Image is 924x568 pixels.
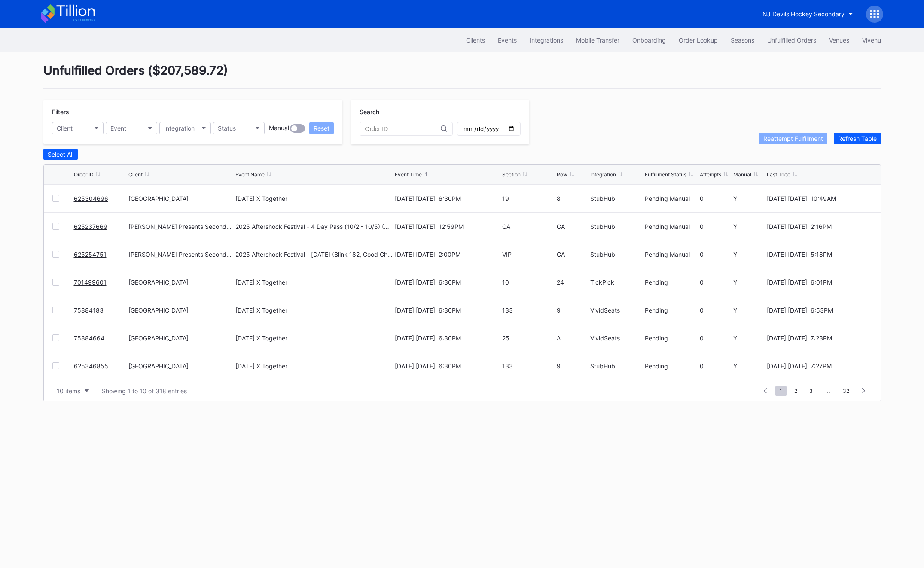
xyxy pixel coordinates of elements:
button: Unfulfilled Orders [761,32,823,48]
a: 625237669 [74,223,107,230]
div: Integration [590,171,616,178]
div: 0 [700,307,731,314]
a: 625304696 [74,195,108,202]
div: [DATE] [DATE], 6:53PM [767,307,872,314]
button: Select All [43,149,78,160]
div: Mobile Transfer [576,36,619,44]
div: Fulfillment Status [645,171,686,178]
div: [DATE] X Together [235,195,287,202]
div: Reset [314,125,329,132]
div: [DATE] X Together [235,307,287,314]
div: VividSeats [590,334,643,342]
div: [DATE] [DATE], 6:30PM [395,195,500,202]
div: [DATE] X Together [235,362,287,370]
button: Clients [460,32,491,48]
a: 625254751 [74,251,107,258]
div: [DATE] [DATE], 6:30PM [395,307,500,314]
div: Select All [48,151,73,158]
div: [GEOGRAPHIC_DATA] [128,334,233,342]
div: Event Time [395,171,422,178]
div: Search [360,108,521,115]
div: Showing 1 to 10 of 318 entries [102,387,187,395]
div: Pending [645,334,697,342]
div: 8 [557,195,588,202]
div: [DATE] [DATE], 6:30PM [395,279,500,286]
div: 0 [700,334,731,342]
span: 3 [805,386,817,396]
div: Event Name [235,171,265,178]
div: Pending [645,362,697,370]
span: 32 [839,386,854,396]
div: Y [733,251,765,258]
div: Y [733,195,765,202]
button: Venues [823,32,856,48]
div: 0 [700,251,731,258]
div: [DATE] X Together [235,334,287,342]
div: Refresh Table [838,135,877,142]
div: [GEOGRAPHIC_DATA] [128,307,233,314]
button: Event [106,122,157,134]
div: StubHub [590,223,643,230]
div: Manual [733,171,751,178]
button: Reattempt Fulfillment [759,133,827,144]
div: 0 [700,195,731,202]
a: Onboarding [626,32,672,48]
div: Section [502,171,521,178]
div: Status [218,125,236,132]
a: Seasons [724,32,761,48]
div: Pending [645,307,697,314]
div: [GEOGRAPHIC_DATA] [128,279,233,286]
div: ... [819,387,837,395]
div: Integration [164,125,195,132]
div: [GEOGRAPHIC_DATA] [128,362,233,370]
div: Unfulfilled Orders ( $207,589.72 ) [43,63,881,89]
button: 10 items [52,385,93,397]
div: Client [128,171,143,178]
a: Order Lookup [672,32,724,48]
div: Reattempt Fulfillment [763,135,823,142]
div: Order ID [74,171,94,178]
div: [DATE] [DATE], 2:00PM [395,251,500,258]
div: StubHub [590,362,643,370]
div: [GEOGRAPHIC_DATA] [128,195,233,202]
div: Attempts [700,171,721,178]
div: NJ Devils Hockey Secondary [762,10,845,18]
div: StubHub [590,195,643,202]
a: 701499601 [74,279,107,286]
div: GA [557,251,588,258]
a: Vivenu [856,32,887,48]
div: Seasons [731,36,754,44]
div: Y [733,362,765,370]
div: A [557,334,588,342]
div: [DATE] X Together [235,279,287,286]
div: [PERSON_NAME] Presents Secondary [128,223,233,230]
div: Y [733,223,765,230]
button: Status [213,122,265,134]
div: Vivenu [862,36,881,44]
div: 0 [700,362,731,370]
a: 75884183 [74,307,104,314]
div: [PERSON_NAME] Presents Secondary [128,251,233,258]
div: 25 [502,334,555,342]
button: Events [491,32,523,48]
div: Last Tried [767,171,790,178]
div: [DATE] [DATE], 12:59PM [395,223,500,230]
div: Pending [645,279,697,286]
div: 9 [557,362,588,370]
div: VividSeats [590,307,643,314]
div: Onboarding [632,36,666,44]
div: Pending Manual [645,223,697,230]
div: [DATE] [DATE], 6:01PM [767,279,872,286]
span: 2 [790,386,802,396]
div: [DATE] [DATE], 6:30PM [395,362,500,370]
button: Integrations [523,32,570,48]
div: 9 [557,307,588,314]
button: Client [52,122,104,134]
div: [DATE] [DATE], 5:18PM [767,251,872,258]
div: Events [498,36,517,44]
div: Filters [52,108,334,115]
